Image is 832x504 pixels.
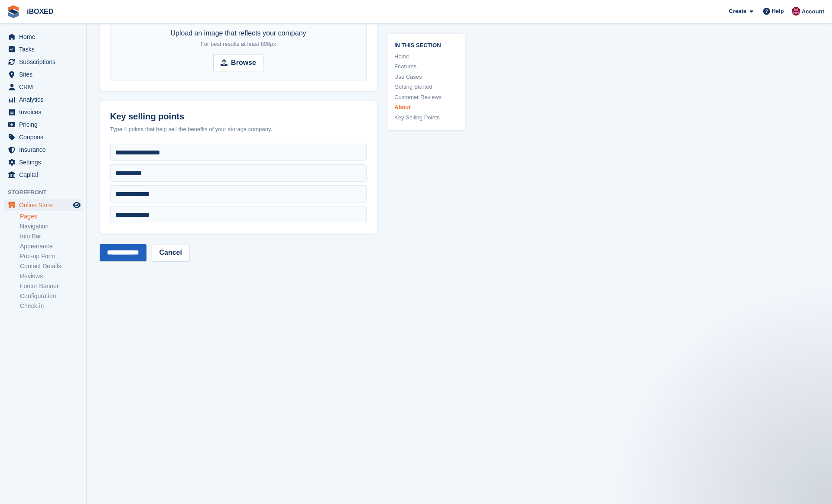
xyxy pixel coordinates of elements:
a: menu [4,106,82,118]
a: Navigation [20,222,82,231]
a: Use Cases [394,73,458,81]
a: menu [4,31,82,43]
a: menu [4,144,82,156]
a: Pages [20,212,82,221]
span: Tasks [19,43,71,55]
a: Configuration [20,292,82,300]
a: Info Bar [20,232,82,241]
span: Invoices [19,106,71,118]
a: Cancel [152,244,189,261]
div: Upload an image that reflects your company [170,28,306,49]
a: Contact Details [20,262,82,270]
span: Pricing [19,119,71,131]
span: Sites [19,68,71,80]
div: Type 4 points that help sell the benefits of your storage company. [110,125,367,134]
a: Home [394,52,458,61]
span: Create [729,7,746,16]
a: menu [4,156,82,168]
span: Coupons [19,131,71,143]
a: iBOXED [23,4,57,19]
a: menu [4,81,82,93]
a: Preview store [71,200,82,210]
span: Account [802,7,824,16]
span: Capital [19,169,71,181]
a: Features [394,62,458,71]
a: menu [4,56,82,68]
span: Analytics [19,93,71,106]
a: menu [4,199,82,211]
span: Help [772,7,784,16]
a: menu [4,68,82,80]
span: In this section [394,41,458,49]
a: About [394,103,458,112]
span: CRM [19,81,71,93]
a: menu [4,93,82,106]
a: Appearance [20,242,82,250]
span: For best results at least 800px [201,41,276,47]
a: Check-in [20,302,82,310]
a: menu [4,131,82,143]
a: menu [4,43,82,55]
span: Insurance [19,144,71,156]
span: Home [19,31,71,43]
input: Browse [213,54,263,71]
a: menu [4,119,82,131]
a: Key Selling Points [394,113,458,122]
h2: Key selling points [110,112,367,122]
a: menu [4,169,82,181]
a: Customer Reviews [394,93,458,102]
img: Amanda Forder [792,7,800,16]
span: Online Store [19,199,71,211]
span: Storefront [8,188,86,197]
strong: Browse [231,58,256,68]
a: Footer Banner [20,282,82,290]
span: Subscriptions [19,56,71,68]
a: Reviews [20,272,82,280]
span: Settings [19,156,71,168]
img: stora-icon-8386f47178a22dfd0bd8f6a31ec36ba5ce8667c1dd55bd0f319d3a0aa187defe.svg [7,5,20,18]
a: Pop-up Form [20,252,82,260]
a: Getting Started [394,83,458,91]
